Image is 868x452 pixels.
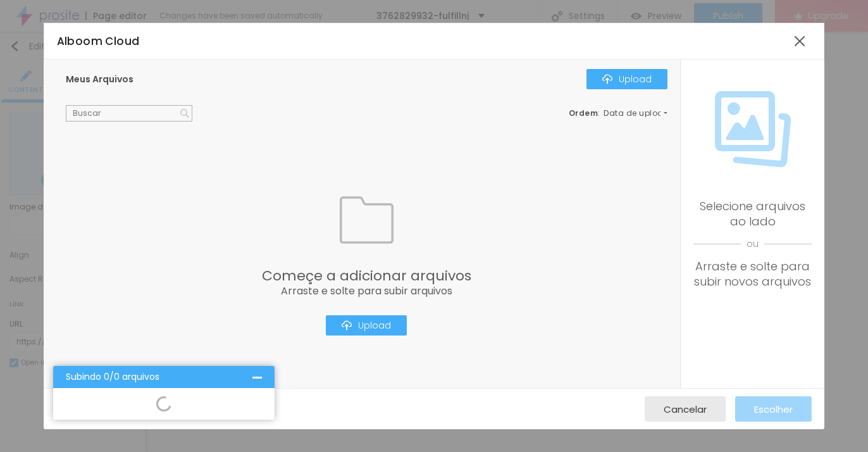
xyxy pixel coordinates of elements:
[66,105,192,122] input: Buscar
[326,315,407,336] button: IconeUpload
[57,34,140,49] span: Alboom Cloud
[262,269,471,283] span: Começe a adicionar arquivos
[602,74,652,84] div: Upload
[569,108,598,118] span: Ordem
[340,193,394,247] img: Icone
[180,109,189,118] img: Icone
[602,74,612,84] img: Icone
[66,372,252,382] div: Subindo 0/0 arquivos
[715,91,791,167] img: Icone
[693,229,812,259] span: ou
[569,110,667,117] div: :
[342,320,391,330] div: Upload
[262,286,471,296] span: Arraste e solte para subir arquivos
[664,404,707,415] span: Cancelar
[693,199,812,289] div: Selecione arquivos ao lado Arraste e solte para subir novos arquivos
[342,320,352,330] img: Icone
[66,73,133,85] span: Meus Arquivos
[586,69,667,89] button: IconeUpload
[604,110,669,117] span: Data de upload
[735,396,812,422] button: Escolher
[754,404,793,415] span: Escolher
[645,396,726,422] button: Cancelar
